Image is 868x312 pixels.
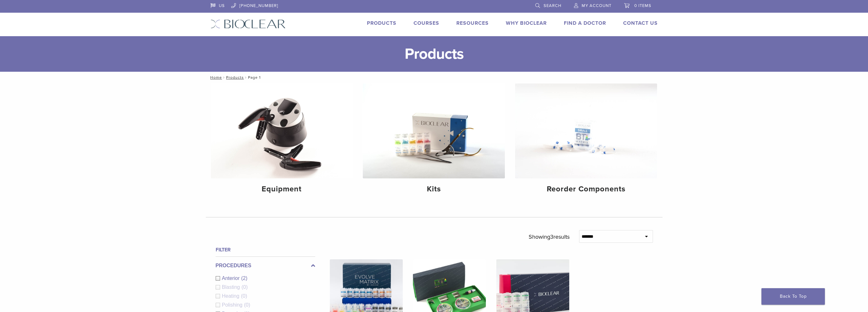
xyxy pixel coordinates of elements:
a: Why Bioclear [506,20,547,26]
h4: Reorder Components [520,183,652,195]
a: Courses [414,20,439,26]
a: Find A Doctor [564,20,606,26]
a: Contact Us [623,20,658,26]
a: Products [367,20,396,26]
span: Search [544,3,561,8]
img: Kits [363,83,505,178]
label: Procedures [216,262,315,269]
a: Reorder Components [515,83,657,199]
h4: Filter [216,246,315,254]
a: Kits [363,83,505,199]
a: Back To Top [761,288,825,305]
span: (0) [241,284,248,290]
span: Polishing [222,302,244,308]
span: Blasting [222,284,242,290]
span: / [222,76,226,79]
a: Equipment [211,83,353,199]
span: My Account [582,3,611,8]
h4: Kits [368,183,500,195]
span: 3 [550,233,553,240]
span: (0) [244,302,250,308]
span: Anterior [222,275,241,281]
span: / [244,76,248,79]
nav: Page 1 [206,72,662,83]
span: 0 items [634,3,651,8]
a: Products [226,75,244,80]
a: Resources [456,20,489,26]
img: Equipment [211,83,353,178]
img: Bioclear [211,19,286,29]
span: (2) [241,275,248,281]
p: Showing results [529,230,570,243]
span: Heating [222,293,241,299]
img: Reorder Components [515,83,657,178]
span: (0) [241,293,247,299]
a: Home [208,75,222,80]
h4: Equipment [216,183,348,195]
